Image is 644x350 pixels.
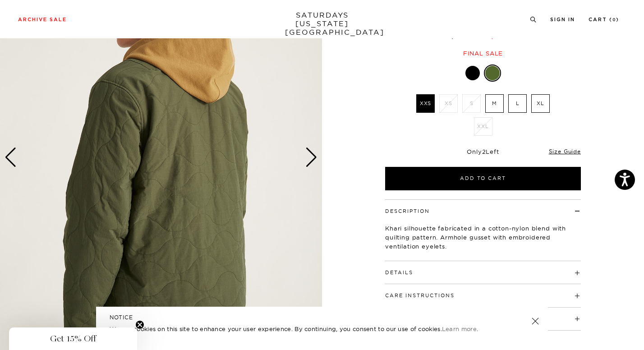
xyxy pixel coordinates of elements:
[482,148,486,155] span: 2
[531,94,550,113] label: XL
[285,11,359,37] a: SATURDAYS[US_STATE][GEOGRAPHIC_DATA]
[110,324,502,333] p: We use cookies on this site to enhance your user experience. By continuing, you consent to our us...
[612,18,616,22] small: 0
[442,325,477,332] a: Learn more
[385,148,581,156] div: Only Left
[5,147,17,167] div: Previous slide
[508,94,527,113] label: L
[550,17,575,22] a: Sign In
[385,270,413,275] button: Details
[549,148,581,155] a: Size Guide
[135,320,144,329] button: Close teaser
[589,17,619,22] a: Cart (0)
[18,17,67,22] a: Archive Sale
[110,313,534,322] h5: NOTICE
[385,167,581,190] button: Add to Cart
[384,50,582,57] div: Final sale
[485,94,504,113] label: M
[305,147,317,167] div: Next slide
[416,94,435,113] label: XXS
[50,333,96,344] span: Get 15% Off
[9,327,137,350] div: Get 15% OffClose teaser
[385,224,581,251] p: Khari silhouette fabricated in a cotton-nylon blend with quilting pattern. Armhole gusset with em...
[385,209,430,214] button: Description
[385,293,455,298] button: Care Instructions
